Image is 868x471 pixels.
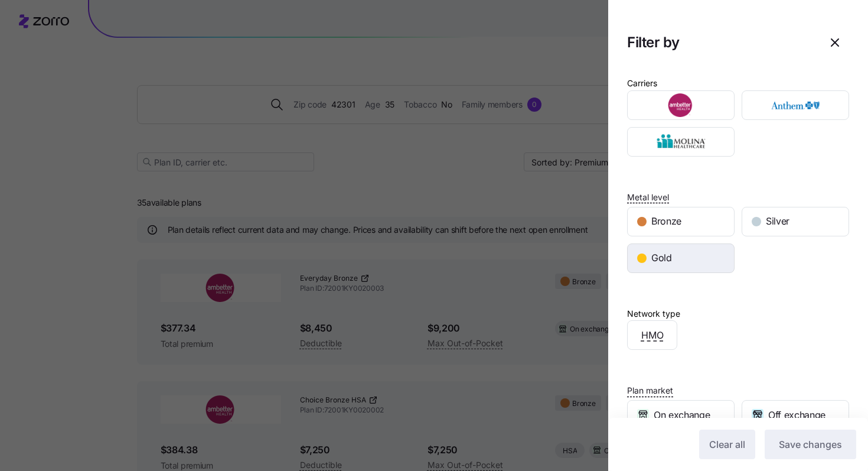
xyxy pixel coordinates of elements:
span: Bronze [651,214,681,229]
span: On exchange [654,408,710,423]
button: Clear all [699,430,755,459]
span: Gold [651,251,672,265]
img: Molina [638,130,725,154]
div: Carriers [627,77,657,90]
img: Ambetter [638,93,725,117]
span: Off exchange [768,408,825,423]
span: HMO [641,328,664,343]
span: Silver [766,214,789,229]
span: Save changes [779,437,842,451]
span: Metal level [627,191,669,203]
h1: Filter by [627,33,811,51]
span: Clear all [709,437,745,451]
div: Network type [627,307,680,320]
span: Plan market [627,385,673,397]
img: Anthem [752,93,839,117]
button: Save changes [765,430,856,459]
